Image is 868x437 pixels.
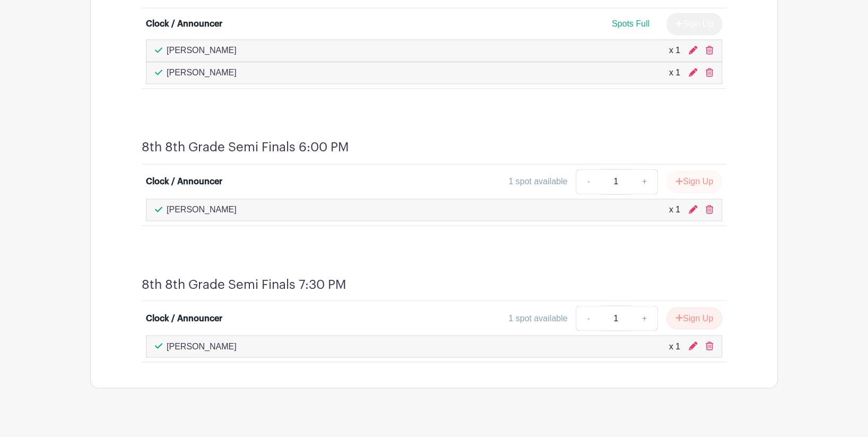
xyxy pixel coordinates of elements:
p: [PERSON_NAME] [167,66,237,79]
div: x 1 [669,340,680,353]
div: x 1 [669,66,680,79]
p: [PERSON_NAME] [167,203,237,216]
a: + [631,305,658,331]
div: Clock / Announcer [146,18,222,30]
button: Sign Up [666,307,722,329]
p: [PERSON_NAME] [167,44,237,57]
a: - [576,305,600,331]
h4: 8th 8th Grade Semi Finals 6:00 PM [142,140,349,155]
div: Clock / Announcer [146,175,222,188]
a: - [576,169,600,194]
div: Clock / Announcer [146,312,222,324]
div: x 1 [669,44,680,57]
h4: 8th 8th Grade Semi Finals 7:30 PM [142,277,346,292]
div: 1 spot available [508,175,567,188]
div: x 1 [669,203,680,216]
a: + [631,169,658,194]
div: 1 spot available [508,312,567,324]
button: Sign Up [666,170,722,193]
p: [PERSON_NAME] [167,340,237,353]
span: Spots Full [612,19,649,28]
